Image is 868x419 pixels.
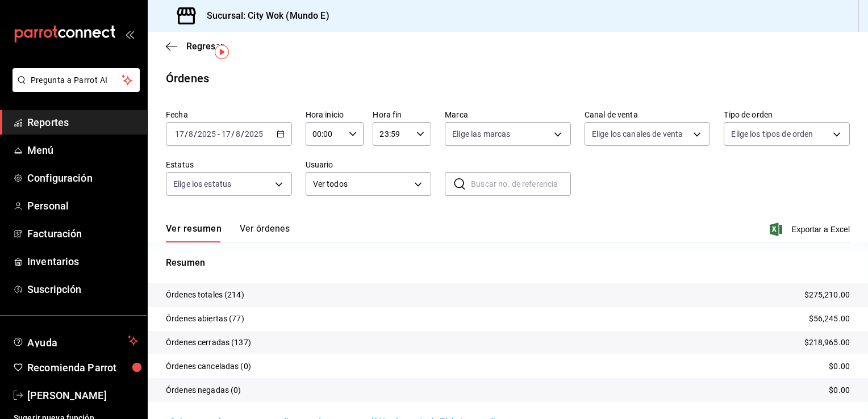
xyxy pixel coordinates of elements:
[166,289,244,301] p: Órdenes totales (214)
[27,170,138,186] span: Configuración
[166,256,850,270] p: Resumen
[27,198,138,213] span: Personal
[166,41,224,52] button: Regresar
[215,45,229,59] img: Tooltip marker
[188,129,194,139] input: --
[804,337,850,349] p: $218,965.00
[585,111,711,119] label: Canal de venta
[452,128,510,140] span: Elige las marcas
[306,111,364,119] label: Hora inicio
[27,360,138,375] span: Recomienda Parrot
[125,30,134,39] button: open_drawer_menu
[306,161,432,169] label: Usuario
[27,115,138,130] span: Reportes
[197,129,216,139] input: ----
[185,129,188,139] span: /
[27,388,138,403] span: [PERSON_NAME]
[231,129,235,139] span: /
[829,361,850,372] p: $0.00
[804,289,850,301] p: $275,210.00
[166,161,292,169] label: Estatus
[724,111,850,119] label: Tipo de orden
[244,129,264,139] input: ----
[173,178,231,190] span: Elige los estatus
[471,173,571,195] input: Buscar no. de referencia
[829,384,850,396] p: $0.00
[194,129,197,139] span: /
[373,111,431,119] label: Hora fin
[166,384,241,396] p: Órdenes negadas (0)
[166,337,251,349] p: Órdenes cerradas (137)
[166,70,209,87] div: Órdenes
[445,111,571,119] label: Marca
[198,9,329,23] h3: Sucursal: City Wok (Mundo E)
[186,41,224,52] span: Regresar
[166,313,244,325] p: Órdenes abiertas (77)
[12,68,140,92] button: Pregunta a Parrot AI
[592,128,683,140] span: Elige los canales de venta
[166,223,222,242] button: Ver resumen
[31,74,122,86] span: Pregunta a Parrot AI
[809,313,850,325] p: $56,245.00
[221,129,231,139] input: --
[240,223,290,242] button: Ver órdenes
[27,254,138,269] span: Inventarios
[218,129,220,139] span: -
[235,129,241,139] input: --
[166,111,292,119] label: Fecha
[772,223,850,236] button: Exportar a Excel
[166,223,290,242] div: navigation tabs
[731,128,813,140] span: Elige los tipos de orden
[8,82,140,94] a: Pregunta a Parrot AI
[241,129,244,139] span: /
[174,129,185,139] input: --
[313,178,411,190] span: Ver todos
[27,334,123,347] span: Ayuda
[27,143,138,158] span: Menú
[27,282,138,297] span: Suscripción
[166,361,251,372] p: Órdenes canceladas (0)
[27,226,138,241] span: Facturación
